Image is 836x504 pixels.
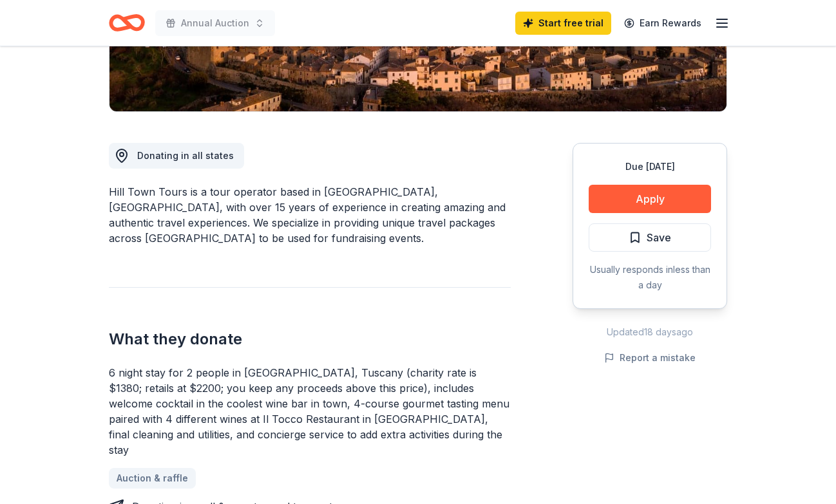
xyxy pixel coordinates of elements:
[589,223,711,252] button: Save
[515,12,611,35] a: Start free trial
[109,184,511,246] div: Hill Town Tours is a tour operator based in [GEOGRAPHIC_DATA], [GEOGRAPHIC_DATA], with over 15 ye...
[589,185,711,213] button: Apply
[109,468,196,489] a: Auction & raffle
[647,229,671,246] span: Save
[109,8,145,38] a: Home
[181,15,249,31] span: Annual Auction
[155,10,275,36] button: Annual Auction
[109,365,511,458] div: 6 night stay for 2 people in [GEOGRAPHIC_DATA], Tuscany (charity rate is $1380; retails at $2200;...
[604,350,696,366] button: Report a mistake
[589,262,711,293] div: Usually responds in less than a day
[589,159,711,174] div: Due [DATE]
[109,329,511,350] h2: What they donate
[137,150,234,161] span: Donating in all states
[616,12,709,35] a: Earn Rewards
[573,324,727,340] div: Updated 18 days ago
